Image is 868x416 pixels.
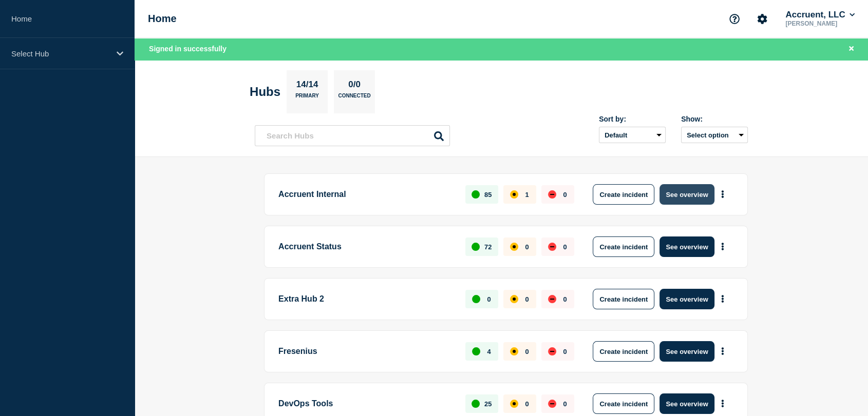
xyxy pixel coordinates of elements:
[510,243,518,251] div: affected
[255,125,450,146] input: Search Hubs
[593,289,654,309] button: Create incident
[278,289,454,309] p: Extra Hub 2
[548,347,556,355] div: down
[724,8,745,30] button: Support
[659,393,714,414] button: See overview
[472,295,480,303] div: up
[751,8,773,30] button: Account settings
[716,394,729,413] button: More actions
[716,185,729,204] button: More actions
[487,348,490,355] p: 4
[487,295,490,303] p: 0
[278,393,454,414] p: DevOps Tools
[250,85,280,99] h2: Hubs
[548,190,556,199] div: down
[845,43,858,55] button: Close banner
[548,295,556,303] div: down
[563,348,567,355] p: 0
[681,115,748,123] div: Show:
[659,236,714,257] button: See overview
[471,190,480,199] div: up
[599,115,666,123] div: Sort by:
[593,184,654,205] button: Create incident
[525,400,529,408] p: 0
[510,295,518,303] div: affected
[345,80,365,93] p: 0/0
[484,191,492,199] p: 85
[716,237,729,256] button: More actions
[510,190,518,199] div: affected
[278,184,454,205] p: Accruent Internal
[510,347,518,355] div: affected
[783,10,857,20] button: Accruent, LLC
[471,243,480,251] div: up
[292,80,322,93] p: 14/14
[548,400,556,408] div: down
[11,49,110,58] p: Select Hub
[563,243,567,251] p: 0
[295,93,319,104] p: Primary
[783,20,857,27] p: [PERSON_NAME]
[472,347,480,355] div: up
[525,348,529,355] p: 0
[716,342,729,361] button: More actions
[471,400,480,408] div: up
[593,236,654,257] button: Create incident
[338,93,370,104] p: Connected
[593,341,654,362] button: Create incident
[716,290,729,309] button: More actions
[484,400,492,408] p: 25
[548,243,556,251] div: down
[278,341,454,362] p: Fresenius
[525,191,529,199] p: 1
[149,45,227,53] span: Signed in successfully
[659,289,714,309] button: See overview
[593,393,654,414] button: Create incident
[659,184,714,205] button: See overview
[659,341,714,362] button: See overview
[681,127,748,143] button: Select option
[484,243,492,251] p: 72
[525,295,529,303] p: 0
[525,243,529,251] p: 0
[148,13,177,25] h1: Home
[563,295,567,303] p: 0
[563,191,567,199] p: 0
[510,400,518,408] div: affected
[599,127,666,143] select: Sort by
[563,400,567,408] p: 0
[278,236,454,257] p: Accruent Status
